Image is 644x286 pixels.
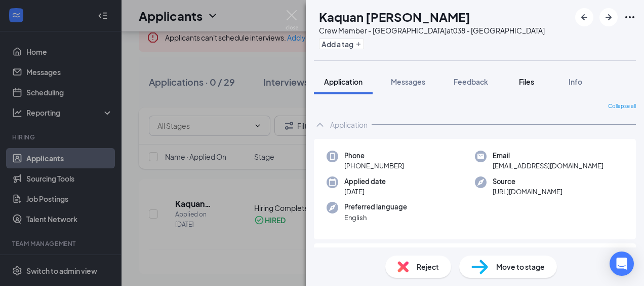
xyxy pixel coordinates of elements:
span: Collapse all [608,102,636,111]
span: Preferred language [344,202,407,212]
svg: ArrowLeftNew [578,11,590,23]
span: Feedback [454,77,488,86]
span: Reject [417,261,439,272]
span: Info [569,77,582,86]
span: Source [493,176,562,187]
span: Application [324,77,363,86]
span: [PHONE_NUMBER] [344,161,404,171]
span: [EMAIL_ADDRESS][DOMAIN_NAME] [493,161,603,171]
span: English [344,212,407,223]
span: [URL][DOMAIN_NAME] [493,187,562,197]
span: Files [519,77,534,86]
div: Open Intercom Messenger [610,252,634,276]
button: ArrowRight [599,8,618,26]
span: Move to stage [496,261,545,272]
button: ArrowLeftNew [575,8,593,26]
span: Email [493,151,603,161]
h1: Kaquan [PERSON_NAME] [319,8,470,25]
button: PlusAdd a tag [319,39,364,49]
span: Messages [391,77,425,86]
svg: Ellipses [624,11,636,23]
div: Crew Member - [GEOGRAPHIC_DATA] at 038 - [GEOGRAPHIC_DATA] [319,25,545,35]
span: Phone [344,151,404,161]
svg: ArrowRight [602,11,615,23]
svg: ChevronUp [314,119,326,131]
svg: Plus [355,41,361,47]
span: [DATE] [344,187,386,197]
div: Application [330,120,368,130]
span: Applied date [344,176,386,187]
